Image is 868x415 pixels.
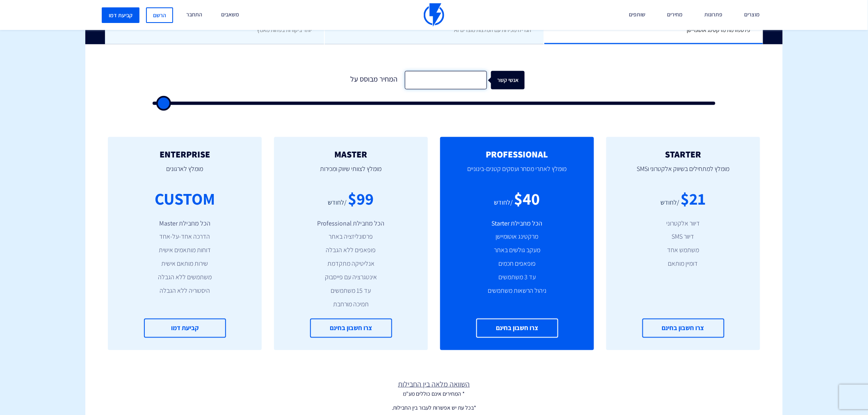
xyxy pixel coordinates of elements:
[642,319,724,338] a: צרו חשבון בחינם
[286,286,416,296] li: עד 15 משתמשים
[286,246,416,255] li: פופאפים ללא הגבלה
[120,232,249,242] li: הדרכה אחד-על-אחד
[257,26,312,34] span: יותר ביקורות בפחות מאמץ
[452,159,582,187] p: מומלץ לאתרי מסחר ועסקים קטנים-בינוניים
[286,232,416,242] li: פרסונליזציה באתר
[120,149,249,159] h2: ENTERPRISE
[454,26,531,34] span: הגדילו מכירות עם המלצות מוצרים AI
[120,273,249,282] li: משתמשים ללא הגבלה
[687,26,751,34] span: פלטפורמת מרקטינג אוטומיישן
[286,259,416,269] li: אנליטיקה מתקדמת
[286,149,416,159] h2: MASTER
[452,219,582,228] li: הכל מחבילת Starter
[286,273,416,282] li: אינטגרציה עם פייסבוק
[619,246,748,255] li: משתמש אחד
[146,7,173,23] a: הרשם
[494,198,513,207] div: /לחודש
[120,286,249,296] li: היסטוריה ללא הגבלה
[348,187,374,210] div: $99
[452,232,582,242] li: מרקטינג אוטומיישן
[452,273,582,282] li: עד 3 משתמשים
[619,159,748,187] p: מומלץ למתחילים בשיווק אלקטרוני וSMS
[476,319,558,338] a: צרו חשבון בחינם
[286,159,416,187] p: מומלץ לצוותי שיווק ומכירות
[619,149,748,159] h2: STARTER
[619,219,748,228] li: דיוור אלקטרוני
[452,246,582,255] li: מעקב גולשים באתר
[661,198,680,207] div: /לחודש
[120,246,249,255] li: דוחות מותאמים אישית
[286,219,416,228] li: הכל מחבילת Professional
[310,319,392,338] a: צרו חשבון בחינם
[85,390,783,398] p: * המחירים אינם כוללים מע"מ
[452,149,582,159] h2: PROFESSIONAL
[619,232,748,242] li: דיוור SMS
[120,219,249,228] li: הכל מחבילת Master
[144,319,226,338] a: קביעת דמו
[120,259,249,269] li: שירות מותאם אישית
[328,198,347,207] div: /לחודש
[155,187,215,210] div: CUSTOM
[452,259,582,269] li: פופאפים חכמים
[495,71,529,89] div: אנשי קשר
[452,286,582,296] li: ניהול הרשאות משתמשים
[681,187,706,210] div: $21
[85,379,783,390] a: השוואה מלאה בין החבילות
[102,7,139,23] a: קביעת דמו
[514,187,540,210] div: $40
[286,300,416,309] li: תמיכה מורחבת
[120,159,249,187] p: מומלץ לארגונים
[619,259,748,269] li: דומיין מותאם
[85,404,783,412] p: *בכל עת יש אפשרות לעבור בין החבילות.
[343,71,405,89] div: המחיר מבוסס על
